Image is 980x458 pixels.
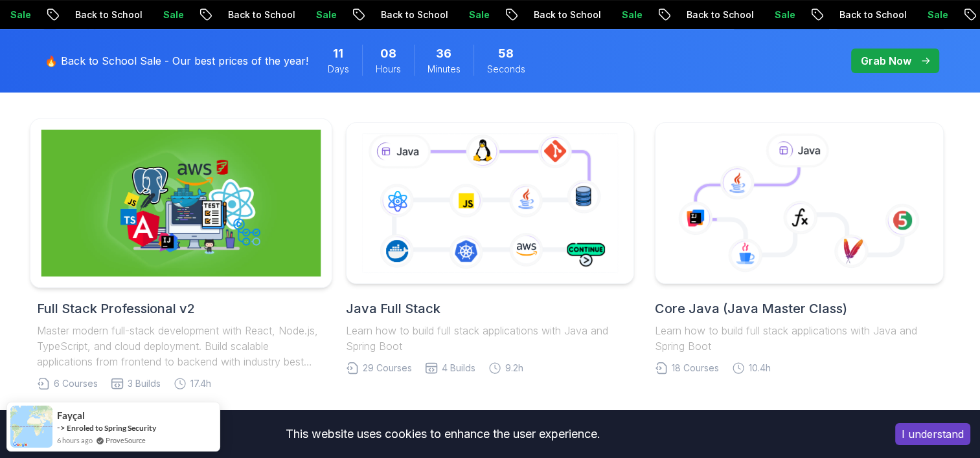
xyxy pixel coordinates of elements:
p: Master modern full-stack development with React, Node.js, TypeScript, and cloud deployment. Build... [37,323,325,369]
p: Back to School [667,8,755,21]
h2: Java Full Stack [346,300,634,318]
span: 9.2h [505,362,523,375]
p: Back to School [514,8,602,21]
span: Days [328,63,349,76]
p: Sale [449,8,490,21]
span: 58 Seconds [498,45,514,63]
span: Minutes [427,63,461,76]
p: Learn how to build full stack applications with Java and Spring Boot [655,323,943,354]
span: 18 Courses [672,362,719,375]
p: Back to School [208,8,296,21]
a: Enroled to Spring Security [67,423,156,433]
span: Seconds [487,63,525,76]
span: Fayçal [57,410,85,421]
span: 6 hours ago [57,435,93,446]
span: 29 Courses [363,362,412,375]
p: Sale [602,8,643,21]
img: provesource social proof notification image [10,406,52,448]
span: 8 Hours [380,45,396,63]
p: Sale [907,8,949,21]
a: Core Java (Java Master Class)Learn how to build full stack applications with Java and Spring Boot... [655,122,943,375]
span: 10.4h [749,362,771,375]
span: 6 Courses [54,377,98,390]
span: 4 Builds [442,362,475,375]
a: Java Full StackLearn how to build full stack applications with Java and Spring Boot29 Courses4 Bu... [346,122,634,375]
p: Sale [143,8,185,21]
span: -> [57,422,65,433]
p: Sale [296,8,337,21]
span: 3 Builds [128,377,161,390]
p: Back to School [55,8,143,21]
p: Back to School [819,8,907,21]
img: Full Stack Professional v2 [41,130,321,277]
span: 36 Minutes [436,45,451,63]
p: Sale [755,8,796,21]
p: 🔥 Back to School Sale - Our best prices of the year! [45,53,308,69]
p: Grab Now [861,53,911,69]
h2: Core Java (Java Master Class) [655,300,943,318]
span: 17.4h [190,377,211,390]
p: Back to School [361,8,449,21]
p: Learn how to build full stack applications with Java and Spring Boot [346,323,634,354]
a: Full Stack Professional v2Full Stack Professional v2Master modern full-stack development with Rea... [37,122,325,390]
button: Accept cookies [895,423,970,445]
span: 11 Days [333,45,343,63]
div: This website uses cookies to enhance the user experience. [10,420,876,448]
h2: Full Stack Professional v2 [37,300,325,318]
span: Hours [376,63,401,76]
a: ProveSource [106,435,146,446]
